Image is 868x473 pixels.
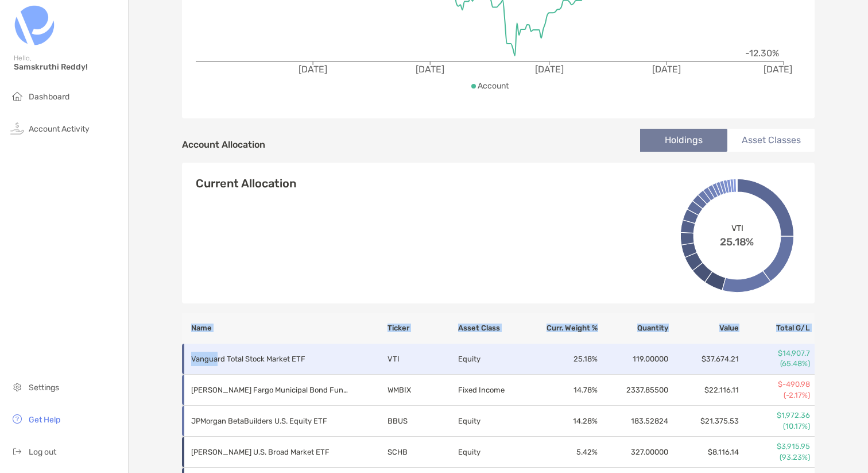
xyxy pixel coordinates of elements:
[740,441,810,452] p: $3,915.95
[29,415,60,425] span: Get Help
[458,406,528,437] td: Equity
[387,437,458,468] td: SCHB
[528,437,599,468] td: 5.42 %
[740,348,810,359] p: $14,907.7
[669,406,739,437] td: $21,375.53
[478,79,509,93] p: Account
[29,383,59,393] span: Settings
[14,5,55,46] img: Zoe Logo
[720,233,754,248] span: 25.18%
[191,445,352,459] p: Schwab U.S. Broad Market ETF
[598,375,669,406] td: 2337.85500
[10,121,24,135] img: activity icon
[528,344,599,375] td: 25.18 %
[652,64,681,75] tspan: [DATE]
[387,406,458,437] td: BBUS
[10,89,24,103] img: household icon
[10,444,24,458] img: logout icon
[182,313,387,344] th: Name
[416,64,444,75] tspan: [DATE]
[458,344,528,375] td: Equity
[731,223,743,233] span: VTI
[740,410,810,421] p: $1,972.36
[182,139,265,150] h4: Account Allocation
[29,447,56,457] span: Log out
[598,344,669,375] td: 119.00000
[10,380,24,394] img: settings icon
[640,129,727,152] li: Holdings
[387,313,458,344] th: Ticker
[387,375,458,406] td: WMBIX
[740,421,810,432] p: (10.17%)
[669,313,739,344] th: Value
[598,406,669,437] td: 183.52824
[29,92,69,102] span: Dashboard
[458,313,528,344] th: Asset Class
[299,64,327,75] tspan: [DATE]
[387,344,458,375] td: VTI
[740,359,810,369] p: (65.48%)
[528,406,599,437] td: 14.28 %
[458,437,528,468] td: Equity
[14,62,121,72] span: Samskruthi Reddy!
[528,375,599,406] td: 14.78 %
[669,375,739,406] td: $22,116.11
[528,313,599,344] th: Curr. Weight %
[739,313,815,344] th: Total G/L
[745,48,779,59] tspan: -12.30%
[535,64,564,75] tspan: [DATE]
[740,452,810,463] p: (93.23%)
[196,176,296,190] h4: Current Allocation
[764,64,792,75] tspan: [DATE]
[669,344,739,375] td: $37,674.21
[191,414,352,428] p: JPMorgan BetaBuilders U.S. Equity ETF
[458,375,528,406] td: Fixed Income
[598,437,669,468] td: 327.00000
[191,352,352,366] p: Vanguard Total Stock Market ETF
[598,313,669,344] th: Quantity
[191,383,352,397] p: Wells Fargo Municipal Bond Fund Institutional Class
[10,412,24,426] img: get-help icon
[740,379,810,390] p: $-490.98
[29,124,90,134] span: Account Activity
[727,129,815,152] li: Asset Classes
[740,390,810,401] p: (-2.17%)
[669,437,739,468] td: $8,116.14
